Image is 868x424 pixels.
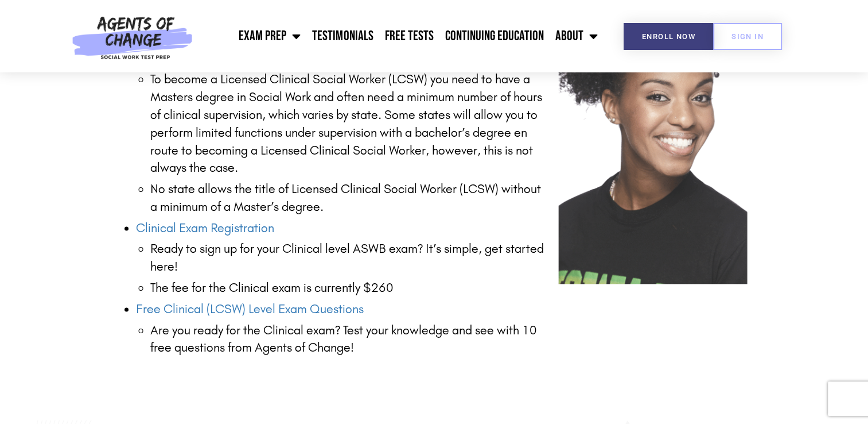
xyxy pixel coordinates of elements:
a: Clinical Exam Registration [136,221,274,236]
span: Enroll Now [642,33,695,40]
li: Ready to sign up for your Clinical level ASWB exam? It’s simple, get started here! [150,240,546,276]
a: SIGN IN [713,23,782,50]
a: Enroll Now [624,23,714,50]
a: Testimonials [306,22,379,51]
a: Free Clinical (LCSW) Level Exam Questions [136,302,364,317]
nav: Menu [198,22,604,51]
li: Are you ready for the Clinical exam? Test your knowledge and see with 10 free questions from Agen... [150,322,546,357]
a: Continuing Education [439,22,549,51]
p: To become a Licensed Clinical Social Worker (LCSW) you need to have a Masters degree in Social Wo... [150,71,546,177]
a: Free Tests [379,22,439,51]
a: About [549,22,603,51]
p: No state allows the title of Licensed Clinical Social Worker (LCSW) without a minimum of a Master... [150,180,546,216]
li: The fee for the Clinical exam is currently $260 [150,279,546,297]
span: SIGN IN [731,33,764,40]
a: Exam Prep [233,22,306,51]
